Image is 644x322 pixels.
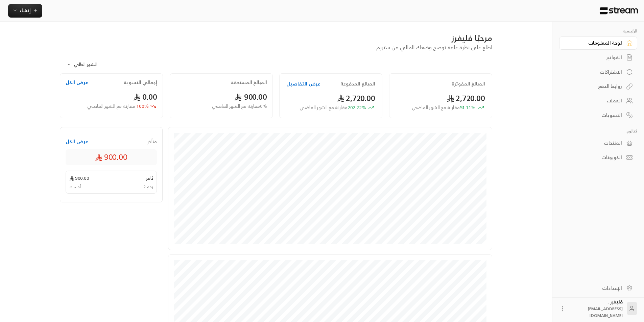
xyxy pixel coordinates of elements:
[559,151,637,164] a: الكوبونات
[20,6,31,15] span: إنشاء
[212,103,267,110] span: 0 % مقارنة مع الشهر الماضي
[60,32,492,43] div: مرحبًا فليفرز
[568,40,622,46] div: لوحة المعلومات
[234,90,267,104] span: 900.00
[66,79,88,86] button: عرض الكل
[559,51,637,64] a: الفواتير
[559,94,637,107] a: العملاء
[412,103,460,112] span: مقارنة مع الشهر الماضي
[568,140,622,146] div: المنتجات
[87,103,149,110] span: 100 %
[599,7,639,15] img: Logo
[568,54,622,61] div: الفواتير
[337,91,376,105] span: 2,720.00
[340,80,375,87] h2: المبالغ المدفوعة
[559,281,637,295] a: الإعدادات
[568,83,622,90] div: روابط الدفع
[447,91,485,105] span: 2,720.00
[66,138,88,145] button: عرض الكل
[412,104,476,111] span: 51.11 %
[143,184,153,190] span: رقم 2
[95,151,128,163] span: 900.00
[568,285,622,292] div: الإعدادات
[559,128,637,134] p: كتالوج
[231,79,267,86] h2: المبالغ المستحقة
[568,69,622,75] div: الاشتراكات
[568,112,622,119] div: التسويات
[559,108,637,122] a: التسويات
[69,184,81,190] span: أقساط
[146,174,153,181] span: ثامر
[568,97,622,104] div: العملاء
[559,28,637,34] p: الرئيسية
[588,305,623,319] span: [EMAIL_ADDRESS][DOMAIN_NAME]
[69,174,89,181] span: 900.00
[452,80,485,87] h2: المبالغ المفوترة
[568,154,622,161] div: الكوبونات
[376,43,492,52] span: اطلع على نظرة عامة توضح وضعك المالي من ستريم
[300,104,366,111] span: 202.22 %
[286,80,320,87] button: عرض التفاصيل
[559,36,637,50] a: لوحة المعلومات
[8,4,42,18] button: إنشاء
[559,80,637,93] a: روابط الدفع
[570,298,623,319] div: فليفرز .
[559,137,637,150] a: المنتجات
[559,65,637,78] a: الاشتراكات
[124,79,157,86] h2: إجمالي التسوية
[87,102,135,110] span: مقارنة مع الشهر الماضي
[147,138,157,145] span: متأخر
[133,90,157,104] span: 0.00
[300,103,348,112] span: مقارنة مع الشهر الماضي
[63,56,114,73] div: الشهر الحالي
